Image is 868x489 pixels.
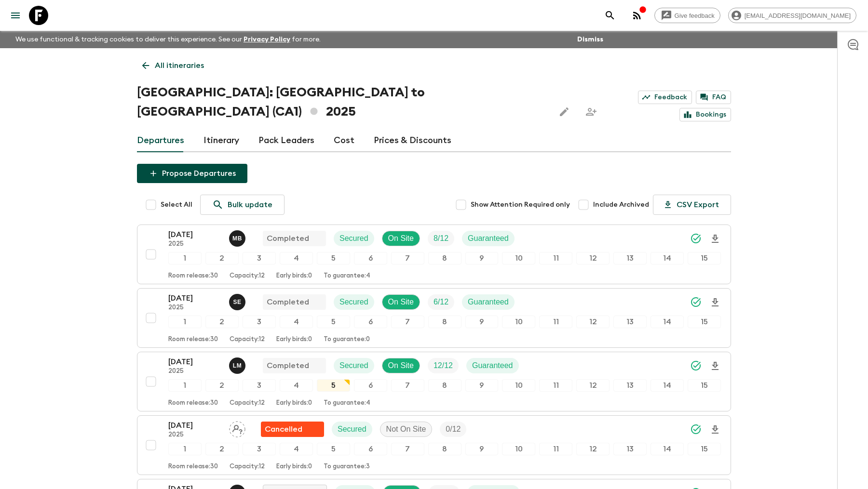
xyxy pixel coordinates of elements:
p: Room release: 30 [168,272,218,280]
p: Room release: 30 [168,463,218,471]
div: 15 [688,379,721,392]
a: Itinerary [203,129,239,152]
div: 5 [317,379,350,392]
button: [DATE]2025Lucia MeierCompletedSecuredOn SiteTrip FillGuaranteed123456789101112131415Room release:... [137,352,731,411]
div: Trip Fill [440,422,466,437]
div: 5 [317,252,350,264]
p: 2025 [168,240,221,248]
div: 14 [651,252,684,264]
div: 4 [280,252,313,264]
p: Completed [267,360,309,371]
p: Capacity: 12 [230,399,265,407]
div: [EMAIL_ADDRESS][DOMAIN_NAME] [728,8,856,23]
div: 7 [391,443,424,455]
div: 12 [576,379,610,392]
button: Dismiss [575,33,606,46]
span: Select All [161,200,192,210]
p: Early birds: 0 [276,463,312,471]
div: 4 [280,316,313,328]
svg: Download Onboarding [709,360,721,372]
a: FAQ [696,91,731,104]
p: 0 / 12 [446,423,461,435]
p: Early birds: 0 [276,272,312,280]
span: Give feedback [669,12,720,19]
p: Capacity: 12 [230,463,265,471]
button: Propose Departures [137,164,247,183]
svg: Download Onboarding [709,424,721,436]
div: 8 [428,316,461,328]
button: [DATE]2025Assign pack leaderFlash Pack cancellationSecuredNot On SiteTrip Fill1234567891011121314... [137,415,731,475]
svg: Synced Successfully [690,296,702,308]
svg: Synced Successfully [690,423,702,435]
a: Bookings [679,108,731,121]
span: Include Archived [593,200,649,210]
p: Capacity: 12 [230,336,265,344]
div: 13 [613,443,647,455]
div: Not On Site [380,422,433,437]
div: 3 [243,252,276,264]
p: Completed [267,233,309,244]
div: 9 [465,252,499,264]
div: 3 [243,443,276,455]
p: 2025 [168,304,221,312]
div: Secured [332,422,372,437]
span: Share this itinerary [582,102,601,121]
div: 9 [465,443,499,455]
div: 5 [317,443,350,455]
div: 7 [391,379,424,392]
div: 13 [613,379,647,392]
p: Room release: 30 [168,399,218,407]
div: Flash Pack cancellation [261,422,324,437]
div: 15 [688,443,721,455]
a: Departures [137,129,184,152]
p: 12 / 12 [434,360,453,371]
div: 8 [428,443,461,455]
span: Lucia Meier [229,360,247,368]
div: 8 [428,252,461,264]
div: 8 [428,379,461,392]
div: 13 [613,316,647,328]
span: Micaël Bilodeau [229,233,247,241]
p: We use functional & tracking cookies to deliver this experience. See our for more. [12,31,325,48]
p: Secured [339,360,368,371]
p: Room release: 30 [168,336,218,344]
div: Secured [334,358,374,373]
div: 2 [205,379,239,392]
div: 3 [243,379,276,392]
p: Early birds: 0 [276,336,312,344]
div: 14 [651,316,684,328]
p: To guarantee: 4 [324,272,370,280]
p: Capacity: 12 [230,272,265,280]
p: Not On Site [386,423,426,435]
div: 12 [576,316,610,328]
p: Secured [338,423,366,435]
div: 7 [391,252,424,264]
div: 2 [205,316,239,328]
p: 2025 [168,368,221,375]
a: Feedback [638,91,692,104]
div: 6 [354,252,387,264]
p: To guarantee: 3 [324,463,370,471]
div: 3 [243,316,276,328]
svg: Download Onboarding [709,297,721,308]
div: 2 [205,252,239,264]
p: Secured [339,233,368,244]
div: 14 [651,443,684,455]
span: Assign pack leader [229,424,245,432]
svg: Download Onboarding [709,233,721,245]
p: Guaranteed [472,360,513,371]
button: Edit this itinerary [555,102,574,121]
div: 11 [539,443,572,455]
div: Secured [334,294,374,310]
div: 10 [502,443,535,455]
p: To guarantee: 0 [324,336,370,344]
div: Trip Fill [428,294,454,310]
div: On Site [382,231,420,246]
a: Pack Leaders [258,129,314,152]
p: On Site [388,233,414,244]
div: 9 [465,316,499,328]
div: Trip Fill [428,358,459,373]
div: 4 [280,379,313,392]
p: Guaranteed [468,296,509,308]
div: 5 [317,316,350,328]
